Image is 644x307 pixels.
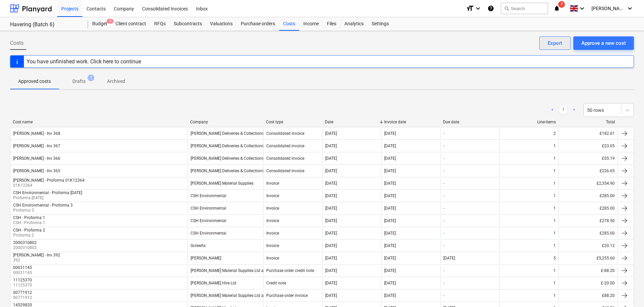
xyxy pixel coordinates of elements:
[539,36,571,50] button: Export
[13,144,60,148] div: [PERSON_NAME] - Inv 367
[191,243,206,248] div: Screwfix
[368,17,393,31] div: Settings
[553,168,556,173] div: 1
[191,218,226,223] div: CSH Environmental
[443,131,444,136] div: -
[13,253,60,257] div: [PERSON_NAME] - Inv 392
[13,168,60,173] div: [PERSON_NAME] - Inv 365
[299,17,323,31] a: Income
[111,17,150,31] div: Client contract
[504,6,509,11] span: search
[13,240,37,245] div: 2000310802
[558,128,617,139] div: £182.01
[443,206,444,211] div: -
[443,181,444,186] div: -
[558,240,617,251] div: £20.12
[266,256,279,260] div: Invoice
[443,168,444,173] div: -
[558,278,617,288] div: £-20.00
[559,106,567,114] a: Page 1 is your current page
[384,120,438,124] div: Invoice date
[384,156,396,161] div: [DATE]
[443,268,444,273] div: -
[325,131,337,136] div: [DATE]
[443,120,497,124] div: Due date
[610,275,644,307] iframe: Chat Widget
[502,120,556,124] div: Line-items
[206,17,237,31] a: Valuations
[13,131,60,136] div: [PERSON_NAME] - Inv 368
[266,231,279,236] div: Invoice
[325,193,337,198] div: [DATE]
[13,156,60,161] div: [PERSON_NAME] - Inv 366
[384,206,396,211] div: [DATE]
[325,144,337,148] div: [DATE]
[27,58,141,65] div: You have unfinished work. Click here to continue
[558,141,617,151] div: £23.05
[466,4,474,12] i: format_size
[13,215,45,220] div: CSH - Proforma 1
[266,206,279,211] div: Invoice
[325,256,337,260] div: [DATE]
[548,39,562,48] div: Export
[558,290,617,301] div: £88.20
[443,293,444,298] div: -
[573,36,634,50] button: Approve a new cost
[443,256,455,260] div: [DATE]
[13,278,32,282] div: 11125370
[325,120,379,124] div: Date
[191,231,226,236] div: CSH Environmental
[325,293,337,298] div: [DATE]
[13,195,83,201] p: Proforma [DATE]
[443,193,444,198] div: -
[266,268,314,273] div: Purchase order credit note
[553,268,556,273] div: 1
[558,203,617,214] div: £285.00
[384,168,396,173] div: [DATE]
[323,17,340,31] a: Files
[558,228,617,239] div: £285.00
[384,268,396,273] div: [DATE]
[266,281,286,285] div: Credit note
[13,208,74,213] p: Proforma 3
[558,153,617,164] div: £55.19
[170,17,206,31] div: Subcontracts
[13,183,86,188] p: 01K12364
[266,193,279,198] div: Invoice
[10,39,24,47] span: Costs
[474,4,482,12] i: keyboard_arrow_down
[191,268,322,273] div: [PERSON_NAME] Material Supplies Ltd also T/A Essex Timber & Plywood
[266,168,304,173] div: Consolidated invoice
[443,243,444,248] div: -
[384,231,396,236] div: [DATE]
[13,290,32,295] div: 00771912
[266,218,279,223] div: Invoice
[558,1,565,8] span: 7
[325,231,337,236] div: [DATE]
[10,21,80,28] div: Havering (Batch 6)
[266,131,304,136] div: Consolidated invoice
[553,293,556,298] div: 1
[18,78,51,85] p: Approved costs
[279,17,299,31] a: Costs
[190,120,261,124] div: Company
[443,218,444,223] div: -
[107,78,125,85] p: Archived
[13,190,82,195] div: CSH Environmental - Proforma [DATE]
[191,131,264,136] div: [PERSON_NAME] Deliveries & Collections
[191,181,253,186] div: [PERSON_NAME] Material Supplies
[553,231,556,236] div: 1
[325,156,337,161] div: [DATE]
[553,131,556,136] div: 2
[558,253,617,264] div: £5,255.60
[443,156,444,161] div: -
[325,168,337,173] div: [DATE]
[578,4,586,12] i: keyboard_arrow_down
[191,144,264,148] div: [PERSON_NAME] Deliveries & Collections
[443,144,444,148] div: -
[553,256,556,260] div: 5
[384,293,396,298] div: [DATE]
[191,168,264,173] div: [PERSON_NAME] Deliveries & Collections
[325,206,337,211] div: [DATE]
